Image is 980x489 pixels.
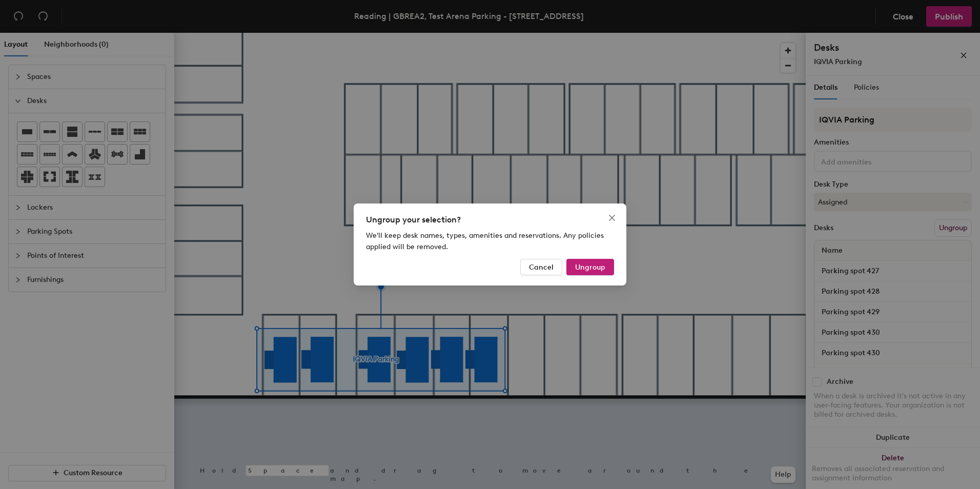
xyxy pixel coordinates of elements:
[529,263,554,272] span: Cancel
[608,214,616,222] span: close
[520,259,562,275] button: Cancel
[566,259,614,275] button: Ungroup
[366,214,614,226] div: Ungroup your selection?
[575,263,605,272] span: Ungroup
[604,210,620,226] button: Close
[604,214,620,222] span: Close
[366,231,604,251] span: We'll keep desk names, types, amenities and reservations. Any policies applied will be removed.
